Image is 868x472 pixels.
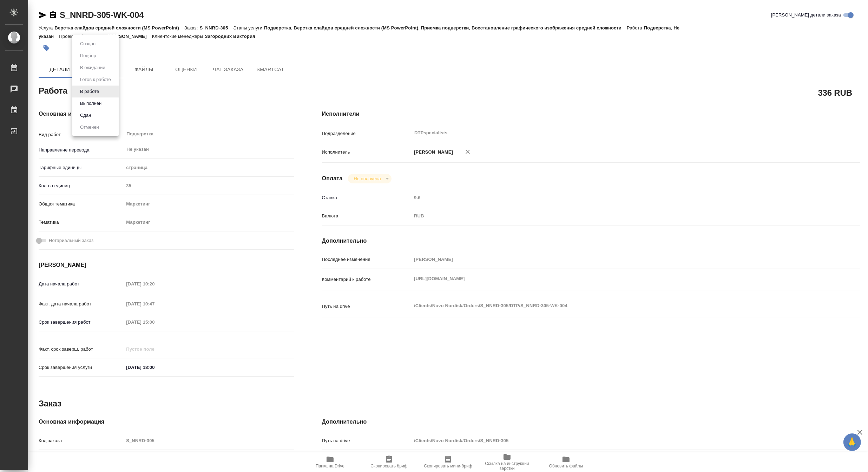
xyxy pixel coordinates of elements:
[78,76,113,83] button: Готов к работе
[78,40,98,48] button: Создан
[78,88,101,95] button: В работе
[78,64,107,72] button: В ожидании
[78,112,93,119] button: Сдан
[78,100,104,107] button: Выполнен
[78,52,98,60] button: Подбор
[78,123,101,131] button: Отменен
